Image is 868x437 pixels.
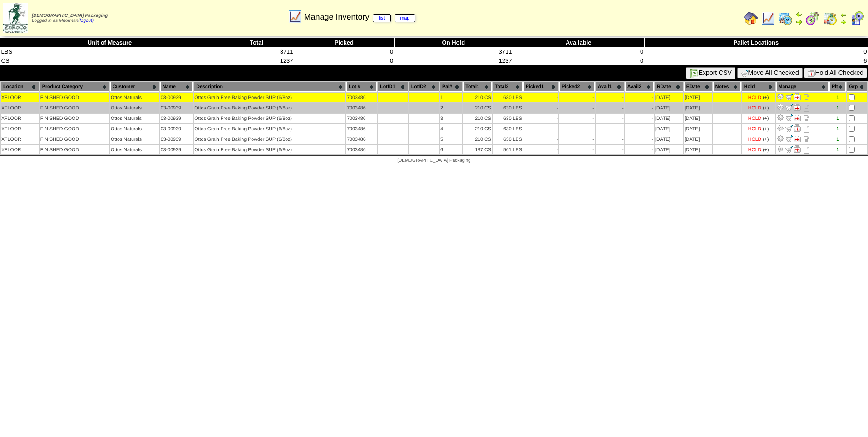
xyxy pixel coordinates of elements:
td: 7003486 [346,145,377,154]
td: 4 [440,124,462,134]
img: line_graph.gif [288,10,302,24]
td: - [625,124,654,134]
th: Pallet Locations [644,38,868,47]
span: [DEMOGRAPHIC_DATA] Packaging [32,13,108,18]
th: Product Category [40,82,109,92]
img: Adjust [777,93,784,100]
img: Move [785,104,793,111]
th: Picked1 [523,82,558,92]
td: 7003486 [346,103,377,113]
a: map [395,14,416,22]
img: Move [785,135,793,142]
td: CS [0,56,219,65]
div: 1 [830,116,845,121]
button: Hold All Checked [804,68,867,78]
td: Ottos Naturals [110,93,159,102]
td: 7003486 [346,93,377,102]
span: Manage Inventory [304,12,415,22]
td: - [559,114,594,123]
th: Picked [294,38,395,47]
td: Ottos Grain Free Baking Powder SUP (6/8oz) [194,134,345,144]
th: On Hold [394,38,513,47]
td: - [523,93,558,102]
div: 1 [830,105,845,111]
td: 210 CS [463,114,492,123]
div: HOLD [748,116,762,121]
td: 630 LBS [493,103,523,113]
th: Pal# [440,82,462,92]
td: 0 [644,47,868,56]
th: Avail1 [596,82,624,92]
div: HOLD [748,137,762,142]
td: 6 [644,56,868,65]
td: 6 [440,145,462,154]
img: calendarcustomer.gif [850,11,864,25]
th: Hold [742,82,775,92]
td: - [625,114,654,123]
img: arrowright.gif [840,18,847,25]
th: Description [194,82,345,92]
td: FINISHED GOOD [40,124,109,134]
img: zoroco-logo-small.webp [3,3,28,33]
td: FINISHED GOOD [40,93,109,102]
td: 1 [440,93,462,102]
th: Available [513,38,644,47]
td: 7003486 [346,114,377,123]
td: 7003486 [346,124,377,134]
img: Manage Hold [794,145,801,153]
td: XFLOOR [1,124,39,134]
td: 03-00939 [160,145,193,154]
td: [DATE] [684,93,712,102]
td: XFLOOR [1,93,39,102]
img: cart.gif [741,70,748,77]
td: 187 CS [463,145,492,154]
td: Ottos Naturals [110,145,159,154]
th: Total2 [493,82,523,92]
td: - [523,124,558,134]
td: 3711 [394,47,513,56]
td: [DATE] [684,103,712,113]
td: XFLOOR [1,114,39,123]
td: - [559,145,594,154]
i: Note [804,136,809,143]
i: Note [804,94,809,101]
th: Name [160,82,193,92]
button: Export CSV [686,67,735,79]
div: (+) [763,95,769,100]
th: Lot # [346,82,377,92]
td: Ottos Naturals [110,114,159,123]
img: arrowleft.gif [795,11,803,18]
td: 0 [294,47,395,56]
img: Move [785,93,793,100]
td: Ottos Naturals [110,103,159,113]
td: - [523,134,558,144]
td: 210 CS [463,134,492,144]
td: 03-00939 [160,134,193,144]
td: - [596,134,624,144]
div: 1 [830,126,845,132]
img: Adjust [777,104,784,111]
img: Adjust [777,135,784,142]
td: - [559,124,594,134]
td: 1237 [219,56,294,65]
div: HOLD [748,147,762,153]
td: XFLOOR [1,103,39,113]
div: (+) [763,137,769,142]
span: Logged in as Mnorman [32,13,108,23]
td: 630 LBS [493,114,523,123]
td: [DATE] [655,103,683,113]
td: - [559,134,594,144]
td: - [625,145,654,154]
td: LBS [0,47,219,56]
td: 0 [294,56,395,65]
img: arrowleft.gif [840,11,847,18]
td: 03-00939 [160,93,193,102]
td: [DATE] [684,134,712,144]
td: [DATE] [655,114,683,123]
th: Location [1,82,39,92]
td: 03-00939 [160,124,193,134]
td: 03-00939 [160,114,193,123]
img: Move [785,145,793,153]
td: XFLOOR [1,134,39,144]
td: [DATE] [655,124,683,134]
